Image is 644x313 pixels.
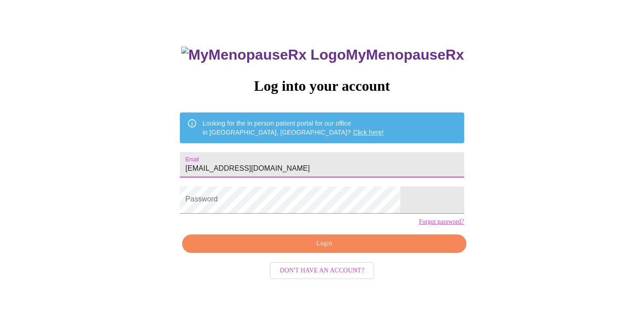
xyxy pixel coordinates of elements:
button: Login [182,234,466,253]
span: Don't have an account? [280,265,364,276]
a: Don't have an account? [268,266,376,274]
span: Login [193,238,456,249]
button: Don't have an account? [270,262,374,280]
div: Looking for the in person patient portal for our office in [GEOGRAPHIC_DATA], [GEOGRAPHIC_DATA]? [202,115,384,140]
h3: MyMenopauseRx [181,47,464,63]
a: Forgot password? [419,218,464,225]
a: Click here! [353,129,384,136]
h3: Log into your account [180,78,464,94]
img: MyMenopauseRx Logo [181,47,346,63]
